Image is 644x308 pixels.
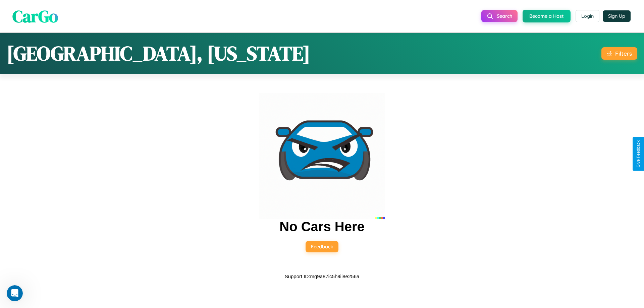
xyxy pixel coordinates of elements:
button: Feedback [306,241,338,252]
h1: [GEOGRAPHIC_DATA], [US_STATE] [7,40,310,67]
div: Filters [615,50,632,57]
h2: No Cars Here [279,219,364,234]
button: Search [481,10,518,22]
button: Sign Up [603,10,631,22]
button: Filters [601,47,637,60]
div: Give Feedback [636,140,641,168]
span: Search [497,13,512,19]
span: CarGo [12,4,58,27]
button: Become a Host [523,10,571,22]
img: car [259,93,385,219]
iframe: Intercom live chat [7,285,23,301]
p: Support ID: mg9a87ic5h9ii8e256a [285,272,360,281]
button: Login [576,10,599,22]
